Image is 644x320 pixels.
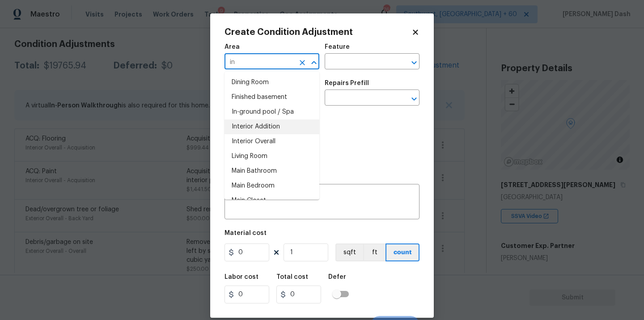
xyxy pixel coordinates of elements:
button: count [386,243,419,261]
h5: Material cost [225,230,267,236]
h5: Area [225,44,240,50]
li: In-ground pool / Spa [225,105,319,119]
h5: Defer [328,274,346,280]
li: Interior Overall [225,134,319,149]
h5: Repairs Prefill [325,80,369,86]
button: sqft [335,243,363,261]
li: Finished basement [225,90,319,105]
button: Open [408,56,420,69]
h5: Labor cost [225,274,258,280]
li: Interior Addition [225,119,319,134]
li: Living Room [225,149,319,164]
li: Main Bedroom [225,179,319,193]
button: Open [408,93,420,105]
button: ft [363,243,386,261]
h5: Total cost [276,274,308,280]
h2: Create Condition Adjustment [225,28,411,37]
h5: Feature [325,44,350,50]
button: Close [308,56,320,69]
li: Main Bathroom [225,164,319,179]
button: Clear [296,56,309,69]
li: Main Closet [225,193,319,208]
li: Dining Room [225,75,319,90]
